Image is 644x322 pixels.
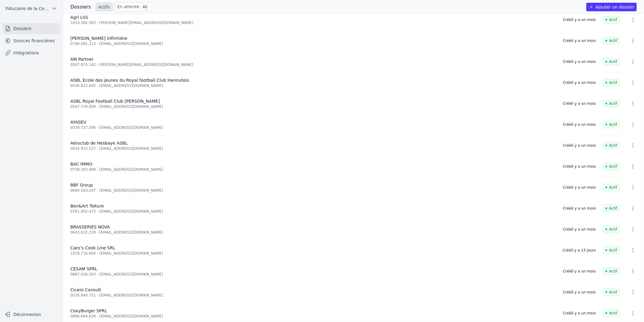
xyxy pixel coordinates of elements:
div: 0539.727.596 - [EMAIL_ADDRESS][DOMAIN_NAME] [70,125,556,130]
div: 0738.393.989 - [EMAIL_ADDRESS][DOMAIN_NAME] [70,167,556,172]
div: Créé il y a un mois [563,206,596,211]
span: Actif [603,205,620,212]
span: Actif [603,37,620,44]
h3: Dossiers [70,3,91,11]
span: ASBL Royal Football Club [PERSON_NAME] [70,99,160,104]
div: Créé il y a un mois [563,122,596,127]
div: 0694.583.247 - [EMAIL_ADDRESS][DOMAIN_NAME] [70,188,556,193]
a: Dossiers [2,23,60,34]
div: 1010.382.583 - [PERSON_NAME][EMAIL_ADDRESS][DOMAIN_NAME] [70,20,556,25]
div: Créé il y a un mois [563,38,596,43]
button: Déconnexion [2,310,60,319]
span: Fiduciaire de la Cense & Associés [5,5,49,12]
div: Créé il y a un mois [563,185,596,190]
button: Ajouter un dossier [586,3,637,11]
div: Créé il y a un mois [563,59,596,64]
a: En attente 46 [115,2,152,11]
span: BRASSERIES NOVA [70,224,110,229]
a: Sources financières [2,35,60,46]
span: Actif [603,79,620,86]
span: Cicero Consult [70,287,101,292]
div: 0507.975.142 - [PERSON_NAME][EMAIL_ADDRESS][DOMAIN_NAME] [70,62,556,67]
span: BAC IMMO [70,162,92,166]
span: AM Partner [70,57,94,62]
span: Actif [603,121,620,128]
span: Actif [603,247,620,254]
div: Créé il y a un mois [563,143,596,148]
span: Actif [603,100,620,107]
div: 0896.664.634 - [EMAIL_ADDRESS][DOMAIN_NAME] [70,314,556,319]
span: 46 [141,4,149,10]
div: Créé il y a un mois [563,101,596,106]
a: Intégrations [2,47,60,58]
div: 0761.452.473 - [EMAIL_ADDRESS][DOMAIN_NAME] [70,209,556,214]
span: [PERSON_NAME] Infirmière [70,36,127,41]
span: Actif [603,16,620,23]
span: Caro’s Cook Line SRL [70,245,115,250]
div: Créé il y a un mois [563,290,596,295]
span: Actif [603,226,620,233]
span: BBF Group [70,183,93,187]
div: Créé il y a un mois [563,227,596,232]
div: 0768.481.213 - [EMAIL_ADDRESS][DOMAIN_NAME] [70,41,556,46]
span: Aéroclub de Hesbaye ASBL [70,141,128,146]
div: Créé il y a un mois [563,311,596,316]
div: 0526.840.751 - [EMAIL_ADDRESS][DOMAIN_NAME] [70,293,556,298]
div: 1019.716.656 - [EMAIL_ADDRESS][DOMAIN_NAME] [70,251,555,256]
span: Actif [603,163,620,170]
span: Actif [603,310,620,317]
span: Actif [603,268,620,275]
div: Créé il y a un mois [563,269,596,274]
a: Actifs [96,3,112,11]
div: Créé il y a un mois [563,164,596,169]
div: 0547.729.009 - [EMAIL_ADDRESS][DOMAIN_NAME] [70,104,556,109]
span: Actif [603,58,620,65]
div: 0643.622.219 - [EMAIL_ADDRESS][DOMAIN_NAME] [70,230,556,235]
span: AYASEV [70,120,86,125]
div: 0424.915.527 - [EMAIL_ADDRESS][DOMAIN_NAME] [70,146,556,151]
div: 0536.822.645 - [EMAIL_ADDRESS][DOMAIN_NAME] [70,83,556,88]
span: ASBL Ecole des jeunes du Royal football Club Hannutois [70,78,189,83]
span: CESAM SPRL [70,266,97,271]
div: 0867.028.263 - [EMAIL_ADDRESS][DOMAIN_NAME] [70,272,556,277]
div: Créé il y a un mois [563,17,596,22]
span: Ben&Art Toiture [70,204,104,208]
span: Actif [603,184,620,191]
span: Agri LSS [70,15,88,20]
button: Fiduciaire de la Cense & Associés [2,4,60,13]
div: Créé il y a un mois [563,80,596,85]
span: CoxyBurger SPRL [70,308,107,313]
span: Actif [603,289,620,296]
div: Créé il y a 13 jours [563,248,596,253]
span: Actif [603,142,620,149]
